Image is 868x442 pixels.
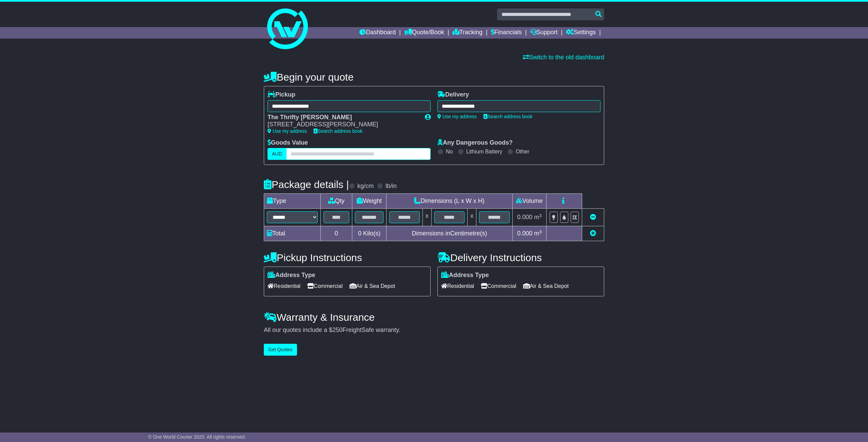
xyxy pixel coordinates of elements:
[350,281,395,291] span: Air & Sea Depot
[437,252,604,263] h4: Delivery Instructions
[512,194,546,209] td: Volume
[264,344,297,356] button: Get Quotes
[359,27,396,39] a: Dashboard
[264,194,321,209] td: Type
[332,327,342,333] span: 250
[268,272,315,279] label: Address Type
[517,214,532,220] span: 0.000
[264,312,604,323] h4: Warranty & Insurance
[404,27,444,39] a: Quote/Book
[268,114,418,121] div: The Thrifty [PERSON_NAME]
[534,214,542,220] span: m
[268,128,307,134] a: Use my address
[437,139,513,147] label: Any Dangerous Goods?
[352,194,387,209] td: Weight
[321,226,352,241] td: 0
[590,230,596,237] a: Add new item
[268,139,308,147] label: Goods Value
[437,114,477,119] a: Use my address
[446,148,453,155] label: No
[148,434,246,440] span: © One World Courier 2025. All rights reserved.
[491,27,522,39] a: Financials
[534,230,542,237] span: m
[268,281,300,291] span: Residential
[468,209,476,226] td: x
[386,183,397,190] label: lb/in
[437,91,469,99] label: Delivery
[264,226,321,241] td: Total
[481,281,516,291] span: Commercial
[539,229,542,234] sup: 3
[386,194,512,209] td: Dimensions (L x W x H)
[590,214,596,220] a: Remove this item
[321,194,352,209] td: Qty
[453,27,482,39] a: Tracking
[264,252,431,263] h4: Pickup Instructions
[264,179,349,190] h4: Package details |
[386,226,512,241] td: Dimensions in Centimetre(s)
[484,114,532,119] a: Search address book
[466,148,502,155] label: Lithium Battery
[307,281,342,291] span: Commercial
[566,27,596,39] a: Settings
[268,91,295,99] label: Pickup
[358,230,361,237] span: 0
[314,128,362,134] a: Search address book
[441,281,474,291] span: Residential
[523,54,604,61] a: Switch to the old dashboard
[422,209,431,226] td: x
[517,230,532,237] span: 0.000
[523,281,569,291] span: Air & Sea Depot
[530,27,558,39] a: Support
[516,148,529,155] label: Other
[357,183,374,190] label: kg/cm
[268,148,287,160] label: AUD
[264,71,604,83] h4: Begin your quote
[264,327,604,334] div: All our quotes include a $ FreightSafe warranty.
[539,213,542,218] sup: 3
[441,272,489,279] label: Address Type
[352,226,387,241] td: Kilo(s)
[268,121,418,128] div: [STREET_ADDRESS][PERSON_NAME]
